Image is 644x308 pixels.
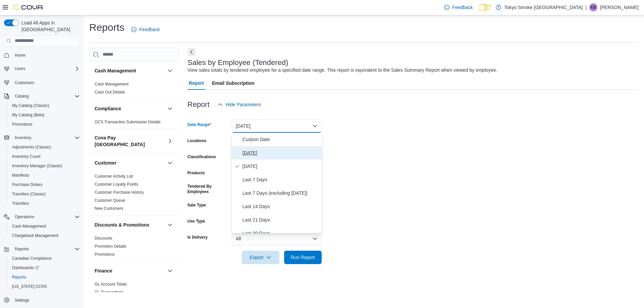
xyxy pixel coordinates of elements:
[7,231,83,240] button: Chargeback Management
[9,264,80,272] span: Dashboards
[243,149,319,157] span: [DATE]
[12,245,80,253] span: Reports
[12,92,80,100] span: Catalog
[504,3,583,11] p: Tokyo Smoke [GEOGRAPHIC_DATA]
[166,267,174,275] button: Finance
[95,222,149,228] h3: Discounts & Promotions
[7,254,83,263] button: Canadian Compliance
[12,92,31,100] button: Catalog
[12,284,47,289] span: [US_STATE] CCRS
[95,81,128,87] span: Cash Management
[12,224,46,229] span: Cash Management
[242,251,279,264] button: Export
[9,190,48,198] a: Transfers (Classic)
[7,120,83,129] button: Promotions
[9,190,80,198] span: Transfers (Classic)
[9,102,80,110] span: My Catalog (Classic)
[187,154,216,160] label: Classifications
[15,298,29,303] span: Settings
[243,229,319,237] span: Last 30 Days
[12,296,80,304] span: Settings
[9,222,80,230] span: Cash Management
[7,171,83,180] button: Manifests
[591,3,596,11] span: KB
[89,80,179,99] div: Cash Management
[95,198,125,203] a: Customer Queue
[7,189,83,199] button: Transfers (Classic)
[95,190,144,195] a: Customer Purchase History
[7,142,83,152] button: Adjustments (Classic)
[1,64,83,73] button: Users
[9,143,54,151] a: Adjustments (Classic)
[12,191,46,197] span: Transfers (Classic)
[1,212,83,222] button: Operations
[95,160,116,166] h3: Customer
[12,256,52,261] span: Canadian Compliance
[246,251,275,264] span: Export
[243,162,319,170] span: [DATE]
[1,50,83,60] button: Home
[232,133,322,233] div: Select listbox
[95,119,161,125] span: OCS Transaction Submission Details
[95,190,144,195] span: Customer Purchase History
[12,154,41,159] span: Inventory Count
[12,182,43,187] span: Purchase Orders
[12,265,39,270] span: Dashboards
[12,78,80,86] span: Customers
[95,105,165,112] button: Compliance
[15,94,29,99] span: Catalog
[95,282,127,287] span: GL Account Totals
[15,214,35,220] span: Operations
[9,171,32,179] a: Manifests
[166,221,174,229] button: Discounts & Promotions
[9,232,80,240] span: Chargeback Management
[226,101,261,108] span: Hide Parameters
[9,283,80,291] span: Washington CCRS
[187,235,208,240] label: Is Delivery
[187,202,206,208] label: Sale Type
[189,76,204,90] span: Report
[585,3,587,11] p: |
[187,184,229,194] label: Tendered By Employees
[600,3,639,11] p: [PERSON_NAME]
[284,251,322,264] button: Run Report
[12,51,80,59] span: Home
[12,51,28,59] a: Home
[95,67,136,74] h3: Cash Management
[95,90,125,95] a: Cash Out Details
[12,112,45,118] span: My Catalog (Beta)
[9,254,80,262] span: Canadian Compliance
[232,232,322,245] button: All
[9,152,43,161] a: Inventory Count
[9,162,65,170] a: Inventory Manager (Classic)
[9,199,32,207] a: Transfers
[15,53,25,58] span: Home
[243,135,319,143] span: Custom Date
[89,118,179,129] div: Compliance
[12,65,28,73] button: Users
[95,267,112,274] h3: Finance
[95,252,115,257] span: Promotions
[95,236,112,241] span: Discounts
[9,143,80,151] span: Adjustments (Classic)
[12,245,32,253] button: Reports
[9,102,52,110] a: My Catalog (Classic)
[12,233,58,238] span: Chargeback Management
[9,162,80,170] span: Inventory Manager (Classic)
[95,160,165,166] button: Customer
[12,163,62,169] span: Inventory Manager (Classic)
[7,222,83,231] button: Cash Management
[12,122,33,127] span: Promotions
[15,80,34,85] span: Customers
[12,134,34,142] button: Inventory
[89,280,179,299] div: Finance
[95,134,165,148] button: Cova Pay [GEOGRAPHIC_DATA]
[95,290,124,295] span: GL Transactions
[139,26,160,33] span: Feedback
[1,91,83,101] button: Catalog
[89,234,179,261] div: Discounts & Promotions
[9,199,80,207] span: Transfers
[7,282,83,291] button: [US_STATE] CCRS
